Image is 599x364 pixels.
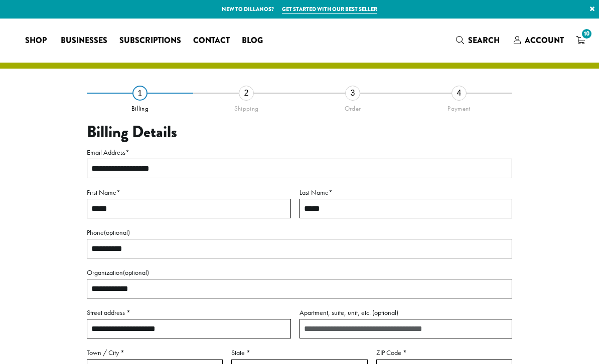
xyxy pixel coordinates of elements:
span: Businesses [61,35,107,47]
span: Search [468,35,500,46]
span: 10 [580,27,593,41]
label: Email Address [87,146,512,159]
span: Contact [193,35,230,47]
span: Blog [242,35,263,47]
a: Get started with our best seller [282,5,377,14]
div: 4 [452,86,467,101]
h3: Billing Details [87,123,512,142]
span: (optional) [104,228,130,237]
div: Payment [406,101,512,113]
span: Subscriptions [119,35,181,47]
span: (optional) [372,308,398,317]
span: Shop [25,35,47,47]
span: (optional) [123,268,149,277]
label: Street address [87,306,291,319]
label: First Name [87,186,291,199]
div: 3 [345,86,360,101]
label: Apartment, suite, unit, etc. [299,306,512,319]
a: Shop [19,33,55,49]
div: Shipping [193,101,299,113]
div: 1 [132,86,147,101]
a: Search [450,32,508,49]
span: Account [525,35,564,46]
label: ZIP Code [376,346,512,359]
label: Organization [87,266,512,279]
label: State [231,346,367,359]
div: Billing [87,101,193,113]
label: Last Name [299,186,512,199]
div: Order [299,101,406,113]
div: 2 [239,86,254,101]
label: Town / City [87,346,223,359]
